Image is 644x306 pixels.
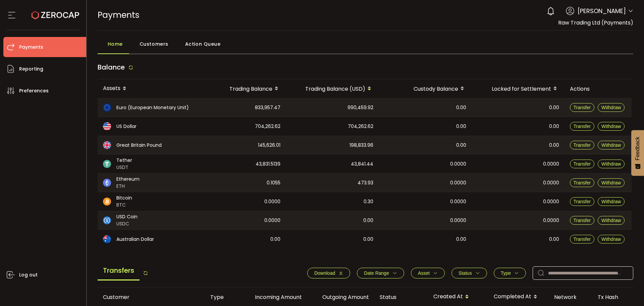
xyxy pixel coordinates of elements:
[205,293,240,301] div: Type
[598,141,625,149] button: Withdraw
[450,160,466,168] span: 0.0000
[549,235,559,243] span: 0.00
[103,141,111,149] img: gbp_portfolio.svg
[543,160,559,168] span: 0.0000
[601,236,621,242] span: Withdraw
[543,198,559,206] span: 0.0000
[451,268,487,278] button: Status
[116,236,154,243] span: Australian Dollar
[270,235,280,243] span: 0.00
[103,122,111,130] img: usd_portfolio.svg
[570,141,595,149] button: Transfer
[601,218,621,223] span: Withdraw
[574,236,591,242] span: Transfer
[450,179,466,187] span: 0.0000
[598,122,625,131] button: Withdraw
[549,141,559,149] span: 0.00
[98,9,140,21] span: Payments
[103,216,111,224] img: usdc_portfolio.svg
[108,37,123,51] span: Home
[488,291,549,303] div: Completed At
[450,198,466,206] span: 0.0000
[459,270,472,276] span: Status
[574,105,591,110] span: Transfer
[610,274,644,306] iframe: Chat Widget
[348,123,373,130] span: 704,262.62
[543,217,559,224] span: 0.0000
[635,137,641,160] span: Feedback
[601,105,621,110] span: Withdraw
[578,6,626,15] span: [PERSON_NAME]
[103,160,111,168] img: usdt_portfolio.svg
[116,123,137,130] span: US Dollar
[364,270,389,276] span: Date Range
[456,104,466,112] span: 0.00
[267,179,280,187] span: 0.1055
[456,141,466,149] span: 0.00
[19,270,38,280] span: Log out
[601,199,621,204] span: Withdraw
[116,104,189,111] span: Euro (European Monetary Unit)
[351,160,373,168] span: 43,841.44
[358,179,373,187] span: 473.93
[570,103,595,112] button: Transfer
[264,217,280,224] span: 0.0000
[255,123,280,130] span: 704,262.62
[428,291,488,303] div: Created At
[314,270,335,276] span: Download
[501,270,511,276] span: Type
[286,83,379,94] div: Trading Balance (USD)
[574,142,591,148] span: Transfer
[411,268,445,278] button: Asset
[631,130,644,176] button: Feedback - Show survey
[574,180,591,185] span: Transfer
[598,216,625,225] button: Withdraw
[255,104,280,112] span: 833,957.47
[140,37,168,51] span: Customers
[574,199,591,204] span: Transfer
[258,141,280,149] span: 145,626.01
[574,218,591,223] span: Transfer
[558,19,633,27] span: Raw Trading Ltd (Payments)
[565,85,632,93] div: Actions
[549,123,559,130] span: 0.00
[549,293,592,301] div: Network
[103,235,111,243] img: aud_portfolio.svg
[364,198,373,206] span: 0.30
[98,62,125,72] span: Balance
[601,180,621,185] span: Withdraw
[357,268,404,278] button: Date Range
[307,268,350,278] button: Download
[363,235,373,243] span: 0.00
[240,293,307,301] div: Incoming Amount
[598,235,625,244] button: Withdraw
[116,142,162,149] span: Great Britain Pound
[116,202,132,209] span: BTC
[98,261,140,280] span: Transfers
[103,103,111,112] img: eur_portfolio.svg
[264,198,280,206] span: 0.0000
[494,268,526,278] button: Type
[363,217,373,224] span: 0.00
[570,235,595,244] button: Transfer
[601,124,621,129] span: Withdraw
[570,160,595,168] button: Transfer
[418,270,430,276] span: Asset
[379,83,472,94] div: Custody Balance
[570,122,595,131] button: Transfer
[456,235,466,243] span: 0.00
[574,124,591,129] span: Transfer
[601,142,621,148] span: Withdraw
[601,161,621,167] span: Withdraw
[19,42,43,52] span: Payments
[19,64,43,74] span: Reporting
[116,194,132,202] span: Bitcoin
[202,83,286,94] div: Trading Balance
[549,104,559,112] span: 0.00
[374,293,428,301] div: Status
[116,157,132,164] span: Tether
[103,198,111,206] img: btc_portfolio.svg
[19,86,49,96] span: Preferences
[116,183,140,190] span: ETH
